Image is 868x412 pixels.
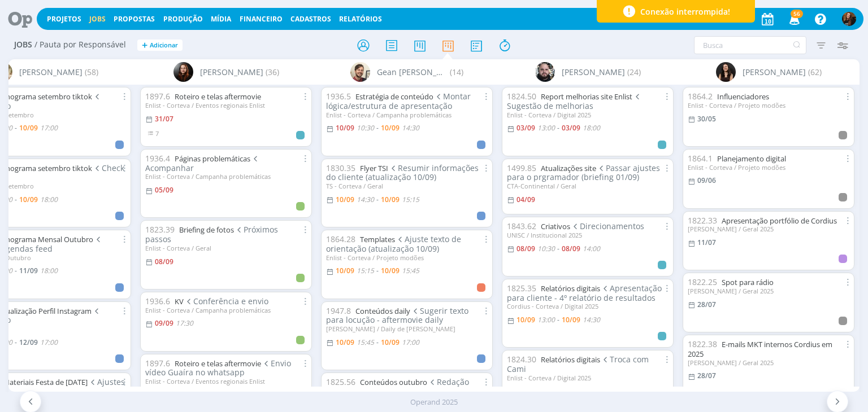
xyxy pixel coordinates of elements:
div: Enlist - Corteva / Campanha problemáticas [145,306,307,314]
span: 1864.28 [326,234,355,244]
: 12/09 [19,338,38,347]
a: Roteiro e telas aftermovie [175,91,261,102]
span: (14) [450,66,463,78]
span: Acompanhar [145,153,260,173]
a: Apresentação portfólio de Cordius [722,216,837,226]
span: 1824.50 [507,91,536,102]
div: Enlist - Corteva / Projeto modões [326,254,488,261]
div: Enlist - Corteva / Geral [145,244,307,252]
: 10/09 [336,195,354,204]
: 11/07 [697,238,716,247]
button: T [841,9,857,29]
img: I [716,62,736,82]
button: Mídia [207,15,235,24]
div: Enlist - Corteva / Eventos regionais Enlist [145,102,307,109]
span: 1864.2 [688,91,713,102]
: 18:00 [40,266,58,275]
span: 1822.25 [688,277,717,287]
span: Resumir informações do cliente (atualização 10/09) [326,163,479,183]
: 10/09 [381,338,400,347]
: 15:15 [357,266,374,275]
span: + [142,40,147,51]
: - [376,196,379,203]
img: E [173,62,193,82]
div: [PERSON_NAME] / Daily de [PERSON_NAME] [326,325,488,332]
span: Adicionar [150,42,178,49]
: 13:00 [537,315,555,325]
: 10/09 [19,195,38,204]
a: Briefing de fotos [179,225,234,235]
: 03/09 [517,123,535,133]
a: Templates [360,234,395,244]
: 15:15 [402,195,419,204]
span: Sugestão de melhorias [507,91,642,111]
div: Enlist - Corteva / Campanha problemáticas [145,173,307,180]
button: +Adicionar [137,40,183,51]
: 09/09 [155,318,173,328]
: - [557,125,559,132]
span: [PERSON_NAME] [562,66,625,78]
: 11/09 [19,266,38,275]
span: (62) [808,66,822,78]
span: Jobs [14,40,32,50]
: 15:45 [402,266,419,275]
: - [15,268,17,274]
: 10/09 [517,387,535,396]
span: 1823.39 [145,224,175,235]
button: Propostas [110,15,158,24]
: 08/09 [155,257,173,266]
span: Sugerir texto para locução - aftermovie daily [326,305,468,326]
div: [PERSON_NAME] / Geral 2025 [688,359,849,366]
: 08/09 [517,244,535,253]
div: Enlist - Corteva / Campanha problemáticas [326,111,488,119]
span: 1864.1 [688,153,713,164]
span: [PERSON_NAME] [19,66,83,78]
div: Enlist - Corteva / Eventos regionais Enlist [145,378,307,385]
a: E-mails MKT internos Cordius em 2025 [688,339,832,359]
: 17:00 [40,338,58,347]
: - [376,339,379,346]
: 17:00 [402,338,419,347]
span: Próximos passos [145,224,278,244]
span: 1897.6 [145,91,170,102]
: 30/05 [697,114,716,124]
a: Estratégia de conteúdo [355,91,433,102]
a: Projetos [47,14,81,24]
: 10:30 [357,123,374,133]
a: KV [175,296,184,306]
a: Relatórios digitais [541,354,600,365]
: 10/09 [336,266,354,275]
button: Projetos [44,15,85,24]
: 04/09 [517,195,535,204]
span: 1897.6 [145,358,170,369]
span: 1843.62 [507,221,536,231]
: 18:00 [583,123,600,133]
a: Materiais Festa de [DATE] [3,377,88,387]
button: Relatórios [336,15,385,24]
span: 1824.30 [507,354,536,365]
button: Cadastros [287,15,335,24]
a: Planejamento digital [717,154,786,164]
a: Jobs [89,14,106,24]
: 10/09 [381,266,400,275]
div: [PERSON_NAME] / Geral 2025 [688,287,849,295]
span: 1825.35 [507,283,536,293]
: - [15,196,17,203]
div: Enlist - Corteva / Digital 2025 [507,111,669,119]
button: Jobs [86,15,109,24]
div: [PERSON_NAME] / Geral 2025 [688,225,849,233]
span: Propostas [114,14,155,24]
: 10/09 [562,387,580,396]
span: Conexão interrompida! [640,6,730,17]
: - [557,317,559,323]
span: Ajuste texto de orientação (atualização 10/09) [326,234,461,254]
a: Conteúdos outubro [360,377,427,387]
a: Conteúdos daily [355,306,410,316]
: 10/09 [336,338,354,347]
a: Criativos [541,221,570,231]
span: Montar lógica/estrutura de apresentação [326,91,471,111]
span: 1936.4 [145,153,170,164]
span: (58) [85,66,98,78]
span: 1936.5 [326,91,351,102]
span: Apresentação para cliente - 4º relatório de resultados [507,283,662,303]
